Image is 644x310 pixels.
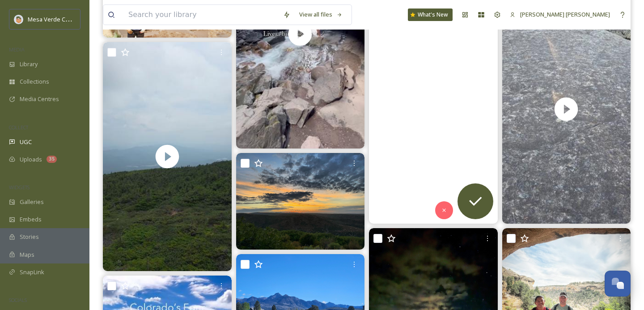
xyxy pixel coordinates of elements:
span: UGC [20,138,32,146]
img: MVC%20SnapSea%20logo%20%281%29.png [14,15,23,24]
a: What's New [408,8,453,21]
div: 35 [47,156,57,163]
span: SnapLink [20,268,44,276]
video: Skylight, what an epic peak to finish on! Incredible views, beautiful alpine vegetation, and bein... [103,42,232,271]
input: Search your library [124,5,279,25]
span: Embeds [20,215,42,224]
a: View all files [295,6,347,23]
a: [PERSON_NAME] [PERSON_NAME] [505,6,614,23]
span: Maps [20,251,34,259]
span: Library [20,60,38,68]
span: SOCIALS [9,297,27,303]
span: Stories [20,233,39,241]
span: Mesa Verde Country [28,15,83,23]
img: #mesaverde #sunrise [236,153,365,250]
span: MEDIA [9,46,25,53]
span: WIDGETS [9,184,30,191]
span: [PERSON_NAME] [PERSON_NAME] [520,10,610,18]
span: Collections [20,77,49,86]
button: Open Chat [605,271,631,297]
span: Galleries [20,198,44,206]
img: thumbnail [103,42,232,271]
span: COLLECT [9,124,28,131]
span: Uploads [20,155,42,164]
span: Media Centres [20,95,59,103]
